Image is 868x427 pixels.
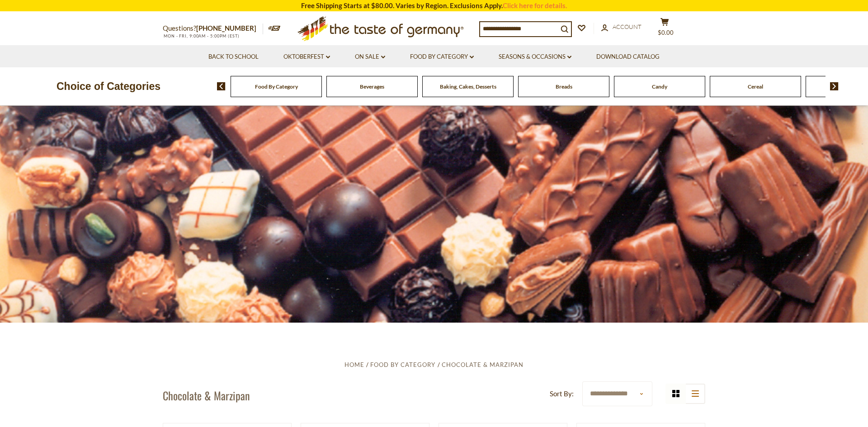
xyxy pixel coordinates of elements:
[499,52,571,62] a: Seasons & Occasions
[370,361,435,368] a: Food By Category
[652,83,667,90] a: Candy
[503,1,567,9] a: Click here for details.
[355,52,385,62] a: On Sale
[596,52,660,62] a: Download Catalog
[344,361,364,368] a: Home
[550,388,574,399] label: Sort By:
[208,52,259,62] a: Back to School
[601,22,642,32] a: Account
[613,23,642,30] span: Account
[410,52,474,62] a: Food By Category
[283,52,330,62] a: Oktoberfest
[360,83,384,90] a: Beverages
[163,23,263,34] p: Questions?
[442,361,524,368] a: Chocolate & Marzipan
[163,389,250,402] h1: Chocolate & Marzipan
[217,82,226,90] img: previous arrow
[440,83,496,90] a: Baking, Cakes, Desserts
[255,83,298,90] a: Food By Category
[830,82,839,90] img: next arrow
[748,83,763,90] a: Cereal
[196,24,256,32] a: [PHONE_NUMBER]
[163,33,240,38] span: MON - FRI, 9:00AM - 5:00PM (EST)
[651,18,678,40] button: $0.00
[556,83,572,90] a: Breads
[658,29,674,36] span: $0.00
